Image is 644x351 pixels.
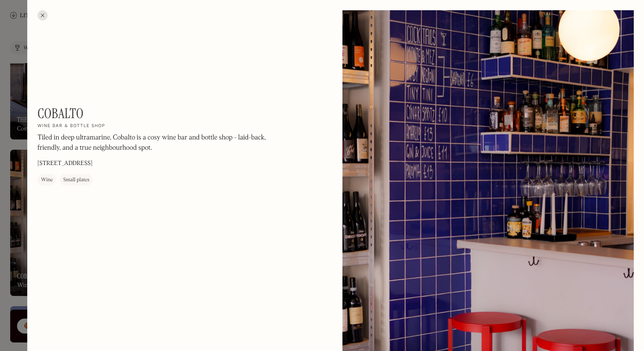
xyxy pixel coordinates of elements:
[41,176,53,184] div: Wine
[63,176,89,184] div: Small plates
[37,105,83,122] h1: Cobalto
[37,123,105,129] h2: Wine bar & bottle shop
[37,159,92,168] p: [STREET_ADDRESS]
[37,133,267,153] p: Tiled in deep ultramarine, Cobalto is a cosy wine bar and bottle shop - laid-back, friendly, and ...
